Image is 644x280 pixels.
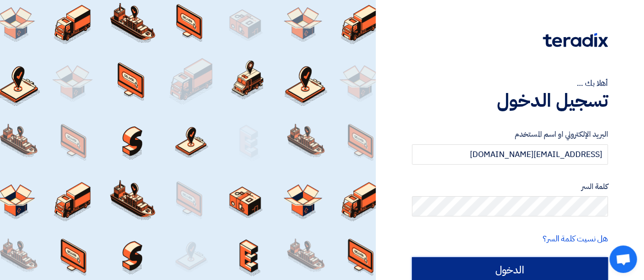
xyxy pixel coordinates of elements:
label: البريد الإلكتروني او اسم المستخدم [412,129,608,140]
div: Open chat [609,245,637,273]
input: أدخل بريد العمل الإلكتروني او اسم المستخدم الخاص بك ... [412,144,608,165]
div: أهلا بك ... [412,77,608,89]
a: هل نسيت كلمة السر؟ [543,233,608,245]
h1: تسجيل الدخول [412,89,608,112]
label: كلمة السر [412,181,608,193]
img: Teradix logo [543,33,608,47]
